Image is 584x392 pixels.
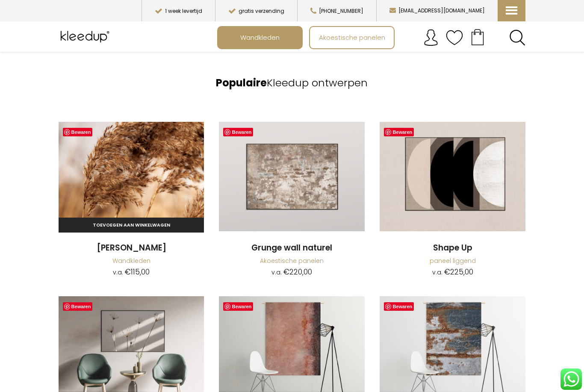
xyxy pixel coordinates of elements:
[219,122,365,231] img: Grunge Wall Naturel
[219,242,365,254] a: Grunge wall naturel
[430,256,476,265] a: paneel liggend
[380,242,525,254] a: Shape Up
[509,29,525,46] a: Search
[223,128,253,136] a: Bewaren
[380,122,525,231] img: Shape Up
[236,29,284,46] span: Wandkleden
[125,267,131,277] span: €
[260,256,324,265] a: Akoestische panelen
[432,268,442,277] span: v.a.
[112,256,150,265] a: Wandkleden
[59,76,526,90] h2: Kleedup ontwerpen
[463,26,492,47] a: Your cart
[380,122,525,233] a: Shape Up
[446,29,463,46] img: verlanglijstje.svg
[113,268,123,277] span: v.a.
[59,242,204,254] a: [PERSON_NAME]
[314,29,390,46] span: Akoestische panelen
[219,122,365,233] a: Grunge Wall Naturel
[384,128,414,136] a: Bewaren
[310,27,394,48] a: Akoestische panelen
[59,26,114,47] img: Kleedup
[283,267,289,277] span: €
[422,29,439,46] img: account.svg
[63,128,93,136] a: Bewaren
[59,122,204,233] a: Dried Reed
[125,267,150,277] bdi: 115,00
[63,302,93,311] a: Bewaren
[217,26,532,49] nav: Main menu
[384,302,414,311] a: Bewaren
[444,267,473,277] bdi: 225,00
[223,302,253,311] a: Bewaren
[218,27,302,48] a: Wandkleden
[216,76,267,90] strong: Populaire
[444,267,450,277] span: €
[271,268,282,277] span: v.a.
[283,267,312,277] bdi: 220,00
[59,218,204,233] a: Toevoegen aan winkelwagen: “Dried Reed“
